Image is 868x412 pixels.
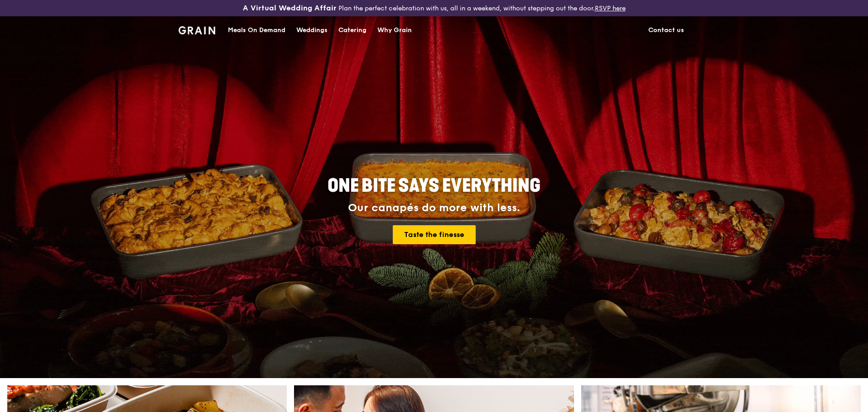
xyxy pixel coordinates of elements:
a: RSVP here [595,5,626,12]
a: Why Grain [372,17,417,44]
img: Grain [178,26,215,34]
div: Plan the perfect celebration with us, all in a weekend, without stepping out the door. [173,4,695,13]
a: Contact us [643,17,690,44]
a: Taste the finesse [393,225,476,244]
div: Weddings [296,17,328,44]
a: Weddings [291,17,333,44]
div: Catering [338,17,366,44]
span: ONE BITE SAYS EVERYTHING [328,175,540,197]
div: Our canapés do more with less. [271,202,597,214]
div: Why Grain [377,17,412,44]
a: Catering [333,17,372,44]
div: Meals On Demand [228,17,285,44]
h3: A Virtual Wedding Affair [243,4,337,13]
a: GrainGrain [178,16,215,43]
